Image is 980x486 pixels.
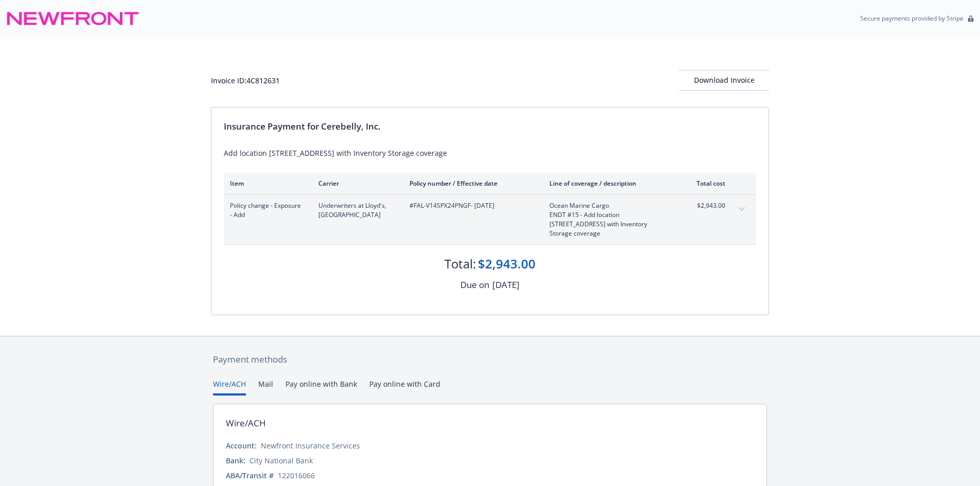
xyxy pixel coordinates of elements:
div: Insurance Payment for Cerebelly, Inc. [224,120,756,133]
p: Secure payments provided by Stripe [860,14,964,23]
div: Carrier [318,179,393,188]
div: Policy change - Exposure - AddUnderwriters at Lloyd's, [GEOGRAPHIC_DATA]#FAL-V14SPX24PNGF- [DATE]... [224,195,756,244]
button: expand content [734,201,750,218]
button: Wire/ACH [213,379,246,395]
button: Pay online with Bank [286,379,357,395]
button: Download Invoice [679,70,769,91]
div: Total cost [687,179,725,188]
div: City National Bank [250,455,313,466]
div: $2,943.00 [478,255,536,273]
span: Policy change - Exposure - Add [230,201,302,220]
div: 122016066 [278,470,315,481]
div: Total: [444,255,476,273]
div: [DATE] [492,278,520,292]
div: Wire/ACH [226,417,266,430]
div: Payment methods [213,353,767,366]
div: Bank: [226,455,245,466]
span: #FAL-V14SPX24PNGF - [DATE] [409,201,533,210]
div: Newfront Insurance Services [261,440,360,451]
button: Mail [258,379,273,395]
div: Invoice ID: 4C812631 [211,75,280,86]
span: Underwriters at Lloyd's, [GEOGRAPHIC_DATA] [318,201,393,220]
span: $2,943.00 [687,201,725,210]
div: Due on [460,278,489,292]
div: Line of coverage / description [549,179,670,188]
div: Item [230,179,302,188]
div: ABA/Transit # [226,470,274,481]
div: Policy number / Effective date [409,179,533,188]
span: ENDT #15 - Add location [STREET_ADDRESS] with Inventory Storage coverage [549,210,670,238]
span: Ocean Marine CargoENDT #15 - Add location [STREET_ADDRESS] with Inventory Storage coverage [549,201,670,238]
div: Add location [STREET_ADDRESS] with Inventory Storage coverage [224,148,756,158]
span: Ocean Marine Cargo [549,201,670,210]
button: Pay online with Card [369,379,440,395]
div: Account: [226,440,257,451]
